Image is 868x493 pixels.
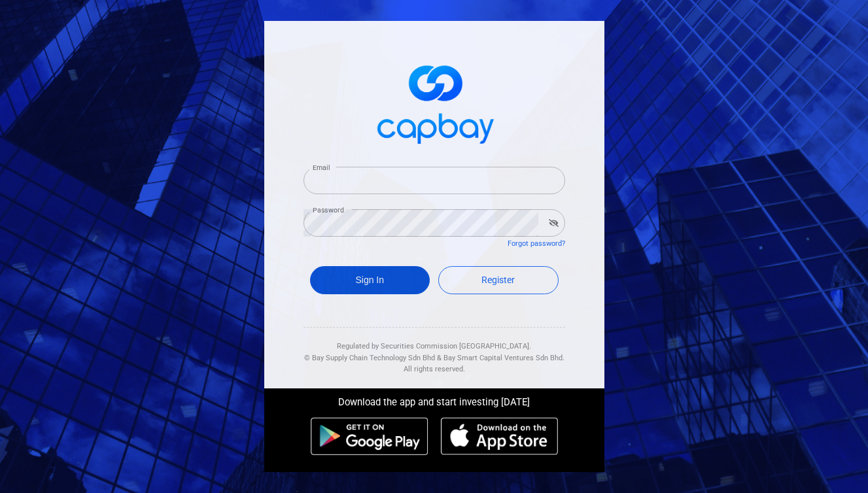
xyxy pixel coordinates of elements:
div: Regulated by Securities Commission [GEOGRAPHIC_DATA]. & All rights reserved. [304,328,565,375]
button: Sign In [310,266,430,294]
span: Register [481,275,515,285]
span: © Bay Supply Chain Technology Sdn Bhd [304,354,435,362]
a: Register [438,266,559,294]
a: Forgot password? [508,239,565,248]
span: Bay Smart Capital Ventures Sdn Bhd. [443,354,564,362]
img: android [311,417,428,455]
img: ios [441,417,557,455]
label: Email [313,163,330,173]
img: logo [369,54,500,151]
label: Password [313,205,344,215]
div: Download the app and start investing [DATE] [254,388,614,411]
